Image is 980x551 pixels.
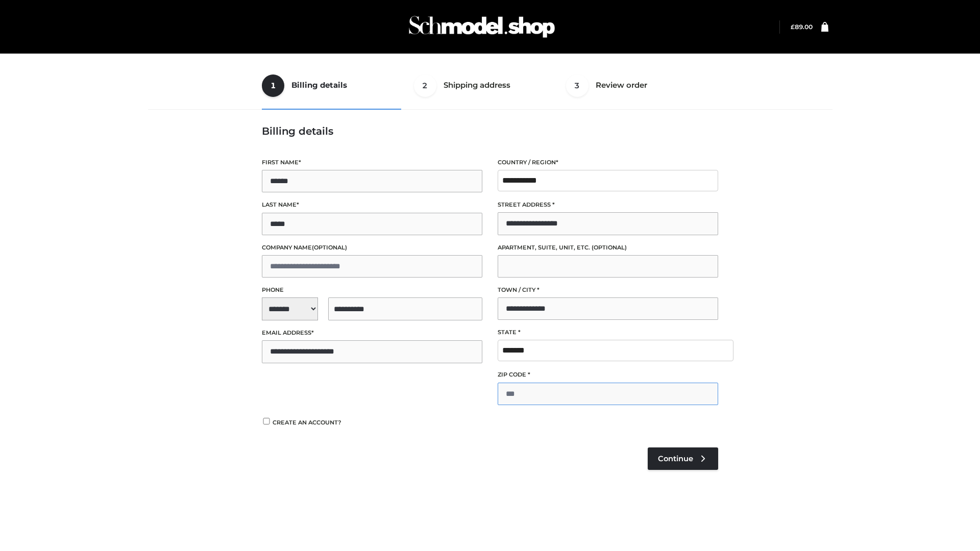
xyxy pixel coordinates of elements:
bdi: 89.00 [791,23,813,31]
span: (optional) [592,244,627,251]
span: (optional) [312,244,347,251]
label: State [498,328,718,337]
a: £89.00 [791,23,813,31]
label: Last name [262,200,482,210]
label: Town / City [498,285,718,295]
a: Continue [648,447,718,470]
span: £ [791,23,795,31]
label: Company name [262,243,482,253]
img: Schmodel Admin 964 [405,7,558,47]
label: First name [262,158,482,167]
label: ZIP Code [498,370,718,380]
label: Phone [262,285,482,295]
label: Street address [498,200,718,210]
span: Create an account? [273,419,341,426]
h3: Billing details [262,125,718,137]
label: Apartment, suite, unit, etc. [498,243,718,253]
label: Email address [262,328,482,338]
span: Continue [658,454,693,463]
label: Country / Region [498,158,718,167]
input: Create an account? [262,418,271,424]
